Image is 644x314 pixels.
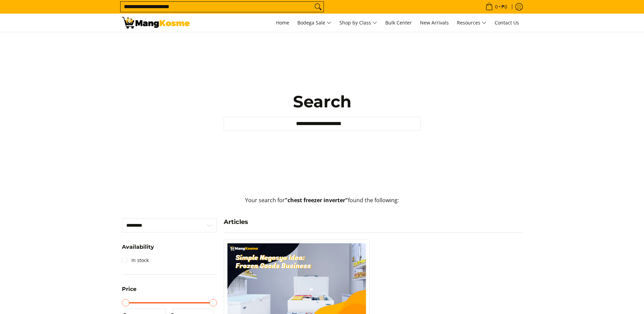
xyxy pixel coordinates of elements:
[285,196,348,204] strong: "chest freezer inverter"
[495,19,519,26] span: Contact Us
[454,14,490,32] a: Resources
[385,19,412,26] span: Bulk Center
[339,19,377,27] span: Shop by Class
[273,14,293,32] a: Home
[457,19,486,27] span: Resources
[313,2,324,12] button: Search
[122,196,522,211] p: Your search for found the following:
[276,19,289,26] span: Home
[122,255,149,266] a: In stock
[494,4,499,9] span: 0
[122,286,136,292] span: Price
[417,14,452,32] a: New Arrivals
[483,3,509,11] span: •
[224,91,421,112] h1: Search
[224,218,522,226] h4: Articles
[336,14,381,32] a: Shop by Class
[122,244,154,255] summary: Open
[491,14,522,32] a: Contact Us
[294,14,335,32] a: Bodega Sale
[122,17,190,29] img: Search: 24 results found for &quot;chest freezer inverter&quot; | Mang Kosme
[197,14,522,32] nav: Main Menu
[420,19,449,26] span: New Arrivals
[122,244,154,250] span: Availability
[297,19,331,27] span: Bodega Sale
[122,286,136,297] summary: Open
[500,4,508,9] span: ₱0
[382,14,415,32] a: Bulk Center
